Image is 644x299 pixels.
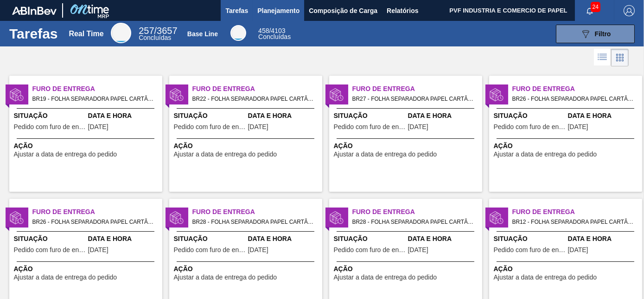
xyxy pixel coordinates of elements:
img: status [10,211,24,225]
span: Furo de Entrega [352,84,482,94]
span: 257 [139,26,154,36]
span: Filtro [595,30,611,38]
span: Ajustar a data de entrega do pedido [494,274,597,281]
span: 01/09/2025, [408,123,428,130]
span: Pedido com furo de entrega [174,123,246,130]
span: BR28 - FOLHA SEPARADORA PAPEL CARTÃO Pedido - 1975298 [352,217,475,227]
img: status [330,88,344,102]
div: Base Line [230,25,246,41]
span: Data e Hora [408,234,480,244]
span: 29/08/2025, [248,247,268,253]
span: Ajustar a data de entrega do pedido [174,274,277,281]
span: Situação [14,111,86,121]
span: Furo de Entrega [352,207,482,217]
div: Visão em Cards [611,49,629,66]
span: Pedido com furo de entrega [14,123,86,130]
span: BR27 - FOLHA SEPARADORA PAPEL CARTÃO Pedido - 2004529 [352,94,475,104]
span: Concluídas [258,33,291,40]
button: Filtro [556,25,635,43]
span: Pedido com furo de entrega [494,247,566,253]
span: Furo de Entrega [512,84,642,94]
span: Ajustar a data de entrega do pedido [334,151,437,158]
span: Data e Hora [248,111,320,121]
span: Furo de Entrega [32,84,162,94]
span: 24 [591,2,600,12]
img: Logout [624,5,635,16]
div: Visão em Lista [594,49,611,66]
span: Situação [174,234,246,244]
span: 01/09/2025, [248,123,268,130]
span: BR26 - FOLHA SEPARADORA PAPEL CARTÃO Pedido - 1996892 [32,217,155,227]
span: Situação [14,234,86,244]
span: Planejamento [257,5,300,16]
button: Notificações [575,4,605,17]
span: BR22 - FOLHA SEPARADORA PAPEL CARTÃO Pedido - 2001481 [192,94,315,104]
span: 01/09/2025, [568,123,588,130]
span: Relatórios [387,5,418,16]
span: Ação [334,141,480,151]
span: Pedido com furo de entrega [14,247,86,253]
span: Ação [174,264,320,274]
span: Data e Hora [568,234,640,244]
span: Furo de Entrega [512,207,642,217]
span: Data e Hora [568,111,640,121]
span: Ação [14,141,160,151]
span: Situação [334,234,406,244]
span: Ação [174,141,320,151]
span: Ação [494,264,640,274]
span: Furo de Entrega [192,207,322,217]
span: BR12 - FOLHA SEPARADORA PAPEL CARTÃO Pedido - 1999646 [512,217,635,227]
span: Situação [174,111,246,121]
div: Base Line [187,30,218,38]
span: BR26 - FOLHA SEPARADORA PAPEL CARTÃO Pedido - 1994319 [512,94,635,104]
span: Data e Hora [248,234,320,244]
span: Situação [334,111,406,121]
span: / 4103 [258,27,285,34]
span: Data e Hora [408,111,480,121]
img: status [490,88,504,102]
span: 02/09/2025, [88,123,108,130]
span: Ajustar a data de entrega do pedido [14,274,117,281]
span: / 3657 [139,26,177,36]
img: status [170,88,184,102]
div: Base Line [258,28,291,40]
span: BR28 - FOLHA SEPARADORA PAPEL CARTÃO Pedido - 1990882 [192,217,315,227]
span: Ação [334,264,480,274]
span: Pedido com furo de entrega [334,247,406,253]
div: Real Time [69,30,103,38]
span: 458 [258,27,269,34]
img: status [330,211,344,225]
span: Ação [494,141,640,151]
span: 01/09/2025, [88,247,108,253]
span: Situação [494,234,566,244]
span: Pedido com furo de entrega [494,123,566,130]
span: Furo de Entrega [32,207,162,217]
span: Ajustar a data de entrega do pedido [14,151,117,158]
span: Tarefas [225,5,248,16]
span: BR19 - FOLHA SEPARADORA PAPEL CARTÃO Pedido - 2004527 [32,94,155,104]
span: Furo de Entrega [192,84,322,94]
div: Real Time [139,27,177,41]
img: status [490,211,504,225]
span: Composição de Carga [309,5,377,16]
div: Real Time [111,23,131,43]
span: Ajustar a data de entrega do pedido [174,151,277,158]
img: TNhmsLtSVTkK8tSr43FrP2fwEKptu5GPRR3wAAAABJRU5ErkJggg== [12,6,57,15]
span: Data e Hora [88,234,160,244]
span: Situação [494,111,566,121]
span: Pedido com furo de entrega [174,247,246,253]
span: Data e Hora [88,111,160,121]
span: Ação [14,264,160,274]
span: Concluídas [139,34,171,41]
img: status [10,88,24,102]
span: Ajustar a data de entrega do pedido [334,274,437,281]
span: Ajustar a data de entrega do pedido [494,151,597,158]
h1: Tarefas [9,28,58,39]
span: 03/09/2025, [568,247,588,253]
img: status [170,211,184,225]
span: 28/08/2025, [408,247,428,253]
span: Pedido com furo de entrega [334,123,406,130]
